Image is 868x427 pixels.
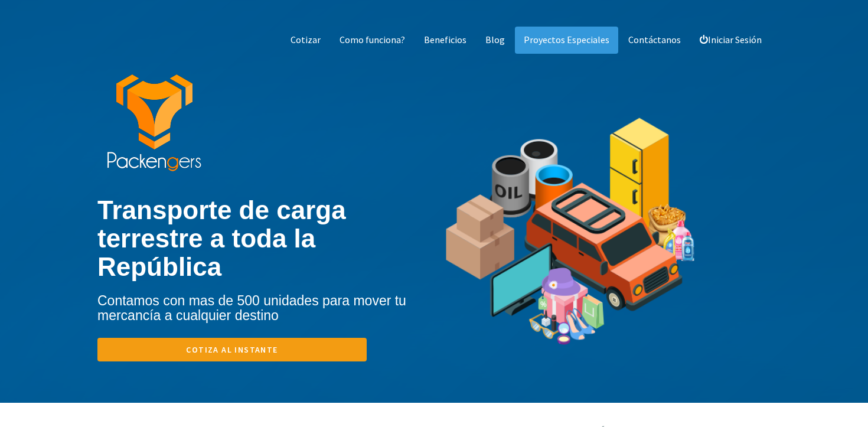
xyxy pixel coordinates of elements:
img: tipos de mercancia de transporte de carga [443,77,698,403]
img: packengers [106,74,202,172]
a: Contáctanos [619,27,690,54]
div: click para cotizar [9,403,859,415]
a: Beneficios [415,27,475,54]
a: Como funciona? [331,27,414,54]
a: Cotizar [282,27,329,54]
b: Transporte de carga terrestre a toda la República [97,195,346,282]
a: Proyectos Especiales [515,27,618,54]
h4: Contamos con mas de 500 unidades para mover tu mercancía a cualquier destino [97,294,434,324]
a: Blog [477,27,514,54]
a: Cotiza al instante [97,338,367,361]
a: Iniciar Sesión [691,27,771,54]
